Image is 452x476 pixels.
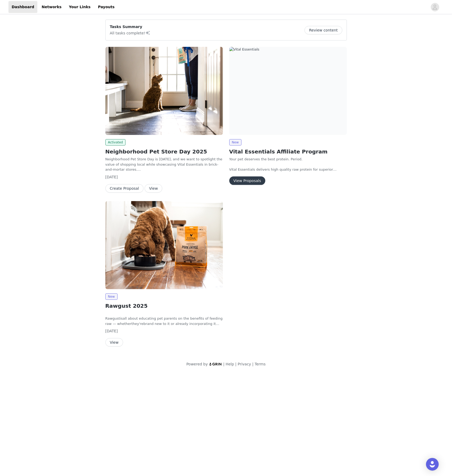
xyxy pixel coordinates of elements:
a: Your Links [66,1,94,13]
span: [DATE] [105,175,118,179]
a: Terms [255,362,266,366]
a: View Proposals [229,179,265,183]
img: Vital Essentials [105,201,223,289]
h2: Vital Essentials Affiliate Program [229,148,347,156]
a: Networks [38,1,65,13]
p: Neighborhood Pet Store Day is [DATE], and we want to spotlight the value of shopping local while ... [105,157,223,172]
button: View [145,184,162,193]
span: is [120,316,123,320]
span: | [235,362,236,366]
h2: Neighborhood Pet Store Day 2025 [105,148,223,156]
button: Create Proposal [105,184,144,193]
span: [DATE] [105,329,118,333]
img: Vital Essentials [229,47,347,135]
div: avatar [432,3,437,11]
a: View [145,187,162,191]
p: Tasks Summary [110,24,151,30]
a: Payouts [95,1,118,13]
h2: Rawgust 2025 [105,302,223,310]
a: Dashboard [8,1,37,13]
span: New [229,139,241,146]
p: Vital Essentials delivers high quality raw protein for superior nutrition. We're not talking abou... [229,167,347,172]
a: Help [226,362,234,366]
p: Your pet deserves the best protein. Period. [229,157,347,162]
button: View Proposals [229,176,265,185]
span: Rawgust [105,316,120,320]
span: brand new to it or already incorporating it into their routine. [105,322,220,331]
a: Privacy [238,362,251,366]
span: Powered by [186,362,208,366]
div: Open Intercom Messenger [426,458,439,471]
span: Activated [105,139,126,146]
img: Vital Essentials [105,47,223,135]
span: New [105,293,118,300]
span: they're [131,322,144,326]
a: View [105,341,123,344]
button: View [105,338,123,347]
button: Review content [305,26,342,34]
span: all about educating pet parents on the benefits of feeding raw — whether [105,316,223,326]
img: logo [209,362,222,366]
p: All tasks complete! [110,30,151,36]
span: | [252,362,254,366]
span: | [223,362,225,366]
